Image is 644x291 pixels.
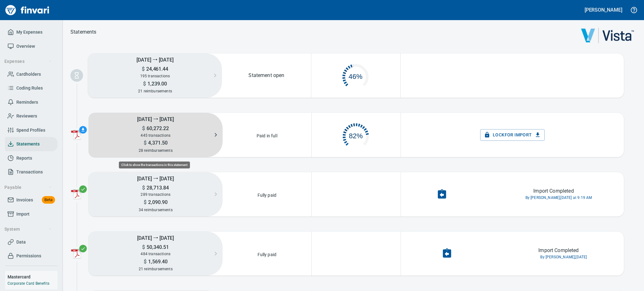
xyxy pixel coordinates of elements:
button: Payable [2,182,54,193]
span: $ [142,244,145,250]
img: adobe-pdf-icon.png [71,130,81,140]
h5: [DATE] ⭢ [DATE] [88,53,222,66]
a: Permissions [5,249,58,263]
h5: [DATE] ⭢ [DATE] [89,232,223,244]
span: 50,340.51 [145,244,169,250]
span: Statements [16,140,40,148]
span: Reviewers [16,112,37,120]
span: 1,569.40 [147,259,168,265]
h5: [DATE] ⭢ [DATE] [89,113,223,125]
span: $ [144,259,147,265]
span: Data [16,238,26,246]
a: Coding Rules [5,81,58,95]
a: Transactions [5,165,58,179]
span: 1,239.00 [146,81,167,87]
div: 366 of 445 complete. Click to open reminders. [312,117,401,153]
span: 34 reimbursements [139,208,173,212]
span: Payable [4,184,52,191]
a: Corporate Card Benefits [8,281,49,286]
button: [DATE] ⭢ [DATE]$50,340.51484 transactions$1,569.4021 reimbursements [89,232,223,276]
span: 24,461.44 [145,66,169,72]
span: Cardholders [16,70,41,78]
p: Fully paid [256,190,279,198]
span: 21 reimbursements [138,89,172,93]
a: Data [5,235,58,249]
p: Import Completed [538,247,579,254]
a: Statements [5,137,58,151]
a: Reports [5,151,58,165]
span: 60,272.22 [145,125,169,131]
span: Overview [16,42,35,50]
button: [DATE] ⭢ [DATE]$28,713.84289 transactions$2,090.9034 reimbursements [89,172,223,217]
a: Spend Profiles [5,123,58,137]
span: By [PERSON_NAME], [DATE] at 9:19 AM [525,195,592,201]
button: [DATE] ⭢ [DATE]$60,272.22445 transactions$4,371.5028 reimbursements [89,113,223,157]
span: Coding Rules [16,84,43,92]
a: Cardholders [5,67,58,81]
button: System [2,223,54,235]
span: $ [142,185,145,191]
span: 2,090.90 [147,199,168,205]
span: 21 reimbursements [139,267,173,271]
img: adobe-pdf-icon.png [71,189,81,199]
span: Expenses [4,58,52,65]
span: $ [142,66,145,72]
button: 46% [311,57,400,94]
span: Beta [42,196,55,204]
span: My Expenses [16,28,42,36]
span: $ [144,140,147,146]
span: 445 transactions [141,133,170,138]
nav: breadcrumb [70,28,97,36]
h5: [DATE] ⭢ [DATE] [89,172,223,184]
a: InvoicesBeta [5,193,58,207]
h6: Mastercard [8,273,58,280]
button: Undo Import Completion [438,244,456,263]
span: 195 transactions [140,74,170,78]
button: [PERSON_NAME] [583,5,624,15]
a: Import [5,207,58,221]
span: Reports [16,154,32,162]
button: Undo Import Completion [433,185,451,204]
img: Finvari [4,3,51,18]
img: adobe-pdf-icon.png [71,249,81,259]
a: Reminders [5,95,58,109]
button: [DATE] ⭢ [DATE]$24,461.44195 transactions$1,239.0021 reimbursements [88,53,222,98]
span: 289 transactions [141,192,170,197]
button: 82% [312,117,401,153]
span: By [PERSON_NAME], [DATE] [540,254,587,261]
h5: [PERSON_NAME] [585,7,622,13]
span: 4,371.50 [147,140,168,146]
span: 28 reimbursements [139,148,173,153]
span: $ [142,125,145,131]
p: Import Completed [533,187,574,195]
img: vista.png [581,28,634,43]
button: Lockfor Import [480,129,545,141]
span: $ [143,81,146,87]
div: 90 of 195 complete. Click to open reminders. [311,57,400,94]
span: System [4,225,52,233]
span: 484 transactions [141,252,170,256]
span: Spend Profiles [16,126,45,134]
span: Transactions [16,168,43,176]
a: Overview [5,39,58,53]
button: Expenses [2,56,54,67]
span: Reminders [16,98,38,106]
p: Statements [70,28,97,36]
span: Permissions [16,252,41,260]
span: 28,713.84 [145,185,169,191]
a: My Expenses [5,25,58,39]
span: Lock for Import [485,131,540,139]
p: Paid in full [255,131,279,139]
span: $ [144,199,147,205]
span: Import [16,210,30,218]
p: Fully paid [256,250,279,258]
p: Statement open [248,72,284,79]
a: Reviewers [5,109,58,123]
span: Invoices [16,196,33,204]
